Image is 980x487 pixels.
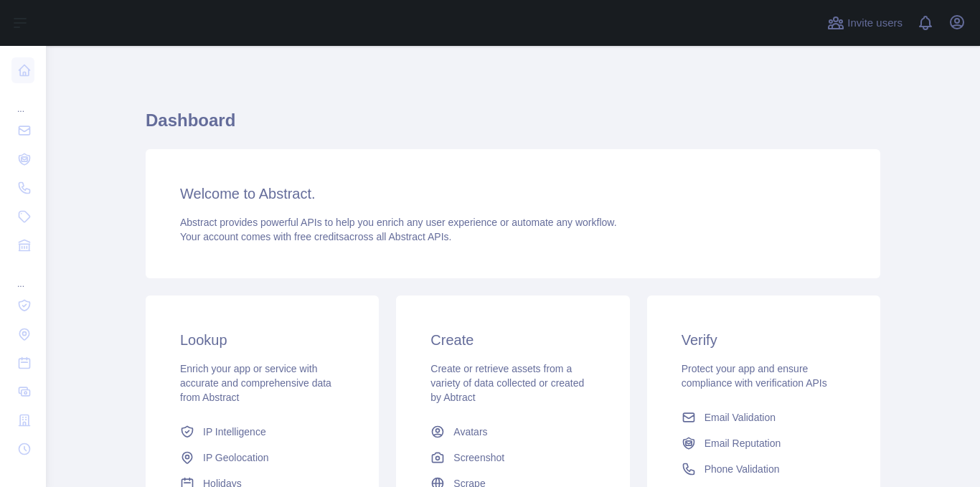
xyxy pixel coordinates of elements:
[11,86,34,115] div: ...
[847,15,903,32] span: Invite users
[174,419,350,445] a: IP Intelligence
[174,445,350,471] a: IP Geolocation
[425,445,600,471] a: Screenshot
[180,184,846,204] h3: Welcome to Abstract.
[180,231,451,242] span: Your account comes with across all Abstract APIs.
[682,330,846,350] h3: Verify
[682,363,827,389] span: Protect your app and ensure compliance with verification APIs
[180,217,617,228] span: Abstract provides powerful APIs to help you enrich any user experience or automate any workflow.
[425,419,600,445] a: Avatars
[705,462,780,476] span: Phone Validation
[824,11,905,34] button: Invite users
[203,425,266,439] span: IP Intelligence
[676,430,852,456] a: Email Reputation
[705,410,776,425] span: Email Validation
[146,109,880,143] h1: Dashboard
[676,405,852,430] a: Email Validation
[11,261,34,290] div: ...
[705,436,781,450] span: Email Reputation
[453,425,487,439] span: Avatars
[676,456,852,482] a: Phone Validation
[180,330,344,350] h3: Lookup
[203,450,269,465] span: IP Geolocation
[294,231,344,242] span: free credits
[430,330,595,350] h3: Create
[453,450,504,465] span: Screenshot
[430,363,584,403] span: Create or retrieve assets from a variety of data collected or created by Abtract
[180,363,331,403] span: Enrich your app or service with accurate and comprehensive data from Abstract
